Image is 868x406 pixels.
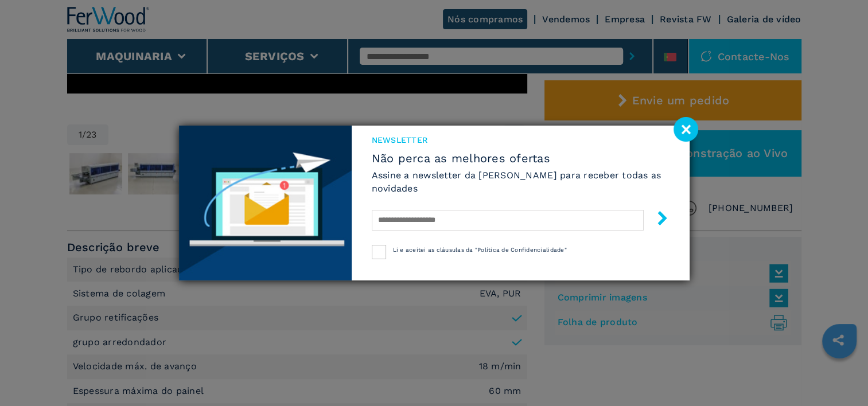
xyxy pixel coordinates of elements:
h6: Assine a newsletter da [PERSON_NAME] para receber todas as novidades [372,169,670,195]
span: Não perca as melhores ofertas [372,151,670,165]
span: Newsletter [372,134,670,146]
img: Newsletter image [179,126,352,280]
span: Li e aceitei as cláusulas da "Política de Confidencialidade" [393,247,567,253]
button: submit-button [644,206,670,233]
